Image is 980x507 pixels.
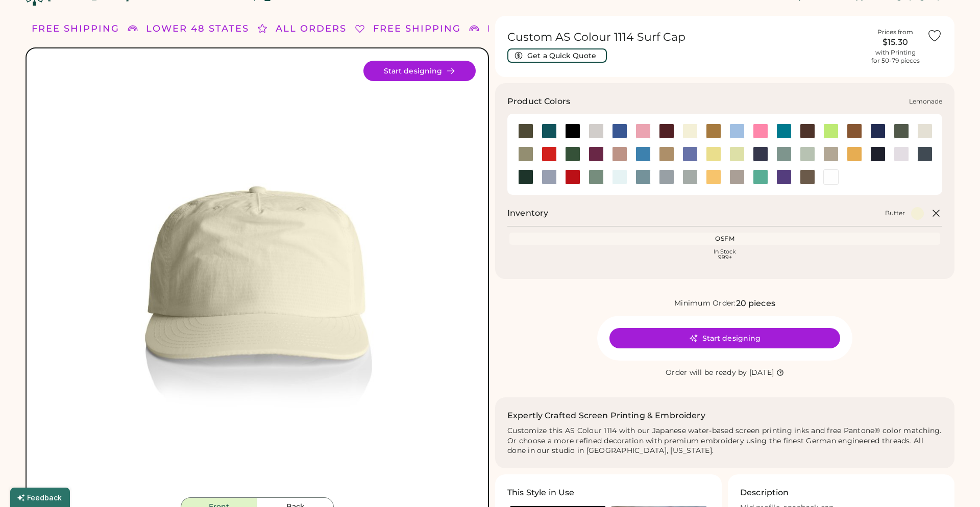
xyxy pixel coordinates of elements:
div: FREE SHIPPING [373,22,461,36]
button: Start designing [609,328,840,348]
h2: Inventory [507,207,548,219]
div: ALL ORDERS [276,22,347,36]
div: OSFM [511,235,938,243]
div: LOWER 48 STATES [146,22,249,36]
h1: Custom AS Colour 1114 Surf Cap [507,30,864,44]
h3: Description [740,487,789,499]
div: 1114 Style Image [39,61,476,497]
div: Prices from [877,28,913,36]
div: LOWER 48 STATES [487,22,591,36]
div: Lemonade [909,97,942,106]
iframe: Front Chat [932,461,975,505]
div: with Printing for 50-79 pieces [871,48,920,65]
div: Customize this AS Colour 1114 with our Japanese water-based screen printing inks and free Pantone... [507,426,942,457]
button: Start designing [363,61,476,81]
div: Minimum Order: [674,298,736,309]
div: $15.30 [870,36,921,48]
h3: Product Colors [507,95,570,108]
div: In Stock 999+ [511,249,938,260]
div: [DATE] [749,368,774,378]
h3: This Style in Use [507,487,575,499]
img: 1114 - Butter Front Image [39,61,476,497]
h2: Expertly Crafted Screen Printing & Embroidery [507,410,705,422]
div: Order will be ready by [666,368,747,378]
div: Butter [885,209,905,217]
div: FREE SHIPPING [32,22,119,36]
div: 20 pieces [736,297,775,310]
button: Get a Quick Quote [507,48,607,63]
